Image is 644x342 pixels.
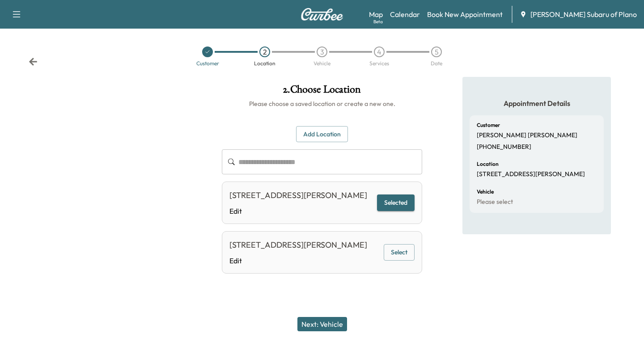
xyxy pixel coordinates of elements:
[374,46,385,57] div: 4
[296,126,348,143] button: Add Location
[477,131,577,139] p: [PERSON_NAME] [PERSON_NAME]
[530,9,637,20] span: [PERSON_NAME] Subaru of Plano
[229,255,367,266] a: Edit
[222,84,422,99] h1: 2 . Choose Location
[477,198,513,206] p: Please select
[470,98,604,108] h5: Appointment Details
[259,46,270,57] div: 2
[369,9,383,20] a: MapBeta
[431,61,442,66] div: Date
[373,18,383,25] div: Beta
[377,194,415,211] button: Selected
[229,239,367,251] div: [STREET_ADDRESS][PERSON_NAME]
[477,189,494,194] h6: Vehicle
[196,61,219,66] div: Customer
[229,189,367,202] div: [STREET_ADDRESS][PERSON_NAME]
[477,161,499,167] h6: Location
[369,61,389,66] div: Services
[477,122,500,128] h6: Customer
[317,46,327,57] div: 3
[427,9,503,20] a: Book New Appointment
[314,61,330,66] div: Vehicle
[29,57,38,66] div: Back
[384,244,415,261] button: Select
[229,206,367,216] a: Edit
[477,170,585,178] p: [STREET_ADDRESS][PERSON_NAME]
[254,61,275,66] div: Location
[431,46,442,57] div: 5
[301,8,343,21] img: Curbee Logo
[297,317,347,331] button: Next: Vehicle
[222,99,422,108] h6: Please choose a saved location or create a new one.
[390,9,420,20] a: Calendar
[477,143,531,151] p: [PHONE_NUMBER]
